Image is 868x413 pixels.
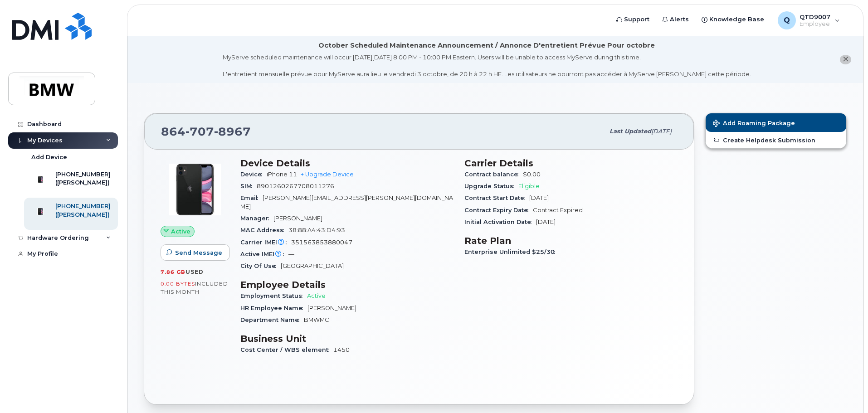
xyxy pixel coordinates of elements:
span: [DATE] [651,128,672,135]
span: 864 [161,125,251,138]
span: Last updated [610,128,651,135]
span: Contract Expiry Date [464,207,533,214]
span: Manager [240,215,273,222]
span: Carrier IMEI [240,239,291,246]
button: Add Roaming Package [706,113,846,132]
button: Send Message [161,244,230,261]
span: 1450 [333,346,350,353]
span: Contract Expired [533,207,583,214]
span: 707 [185,125,214,138]
span: 7.86 GB [161,269,185,275]
span: [PERSON_NAME] [307,305,356,311]
h3: Employee Details [240,279,454,290]
iframe: Messenger Launcher [829,374,861,406]
span: Eligible [518,183,540,189]
h3: Business Unit [240,333,454,344]
span: Initial Activation Date [464,219,536,225]
span: 0.00 Bytes [161,281,195,287]
h3: Device Details [240,158,454,169]
span: Send Message [175,248,222,257]
span: [GEOGRAPHIC_DATA] [281,262,344,269]
span: City Of Use [240,262,281,269]
span: 8901260267708011276 [257,183,334,189]
span: Email [240,194,263,201]
a: Create Helpdesk Submission [706,132,846,148]
span: Contract balance [464,171,523,178]
span: — [288,251,294,258]
span: Active IMEI [240,251,288,258]
a: + Upgrade Device [301,171,354,178]
span: Employment Status [240,292,307,299]
span: Cost Center / WBS element [240,346,333,353]
span: $0.00 [523,171,541,178]
div: MyServe scheduled maintenance will occur [DATE][DATE] 8:00 PM - 10:00 PM Eastern. Users will be u... [223,53,751,78]
span: SIM [240,183,257,189]
button: close notification [840,55,851,64]
span: 38:88:A4:43:D4:93 [288,227,345,233]
span: [DATE] [536,219,556,225]
span: Device [240,171,267,178]
span: Active [171,227,190,236]
span: HR Employee Name [240,305,307,311]
span: Add Roaming Package [713,120,795,128]
span: 351563853880047 [291,239,352,246]
div: October Scheduled Maintenance Announcement / Annonce D'entretient Prévue Pour octobre [318,41,655,50]
span: [PERSON_NAME][EMAIL_ADDRESS][PERSON_NAME][DOMAIN_NAME] [240,194,453,209]
span: Upgrade Status [464,183,518,189]
span: BMWMC [304,316,329,323]
span: iPhone 11 [267,171,297,178]
span: Contract Start Date [464,194,529,201]
span: Active [307,292,326,299]
span: MAC Address [240,227,288,233]
img: iPhone_11.jpg [168,162,222,217]
span: 8967 [214,125,251,138]
span: Enterprise Unlimited $25/30 [464,248,560,255]
h3: Rate Plan [464,235,678,246]
span: Department Name [240,316,304,323]
h3: Carrier Details [464,158,678,169]
span: [PERSON_NAME] [273,215,322,222]
span: [DATE] [529,194,549,201]
span: included this month [161,280,228,295]
span: used [185,268,204,275]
